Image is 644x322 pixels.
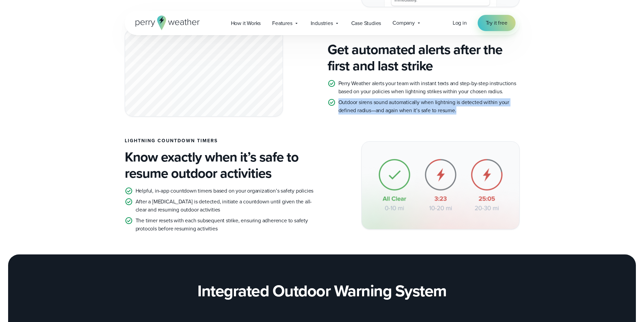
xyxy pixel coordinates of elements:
[338,98,520,115] p: Outdoor sirens sound automatically when lightning is detected within your defined radius—and agai...
[136,187,314,195] p: Helpful, in-app countdown timers based on your organization’s safety policies
[338,79,520,96] p: Perry Weather alerts your team with instant texts and step-by-step instructions based on your pol...
[345,16,387,30] a: Case Studies
[197,281,447,300] h2: Integrated Outdoor Warning System
[136,217,317,233] p: The timer resets with each subsequent strike, ensuring adherence to safety protocols before resum...
[328,42,520,74] h4: Get automated alerts after the first and last strike
[478,15,516,31] a: Try it free
[486,19,507,27] span: Try it free
[125,149,317,181] h4: Know exactly when it’s safe to resume outdoor activities
[136,198,317,214] p: After a [MEDICAL_DATA] is detected, initiate a countdown until given the all-clear and resuming o...
[328,31,520,36] h3: TEXT ALERTS AND AUDIBLE SIRENS
[311,19,333,27] span: Industries
[272,19,292,27] span: Features
[225,16,267,30] a: How it Works
[231,19,261,27] span: How it Works
[453,19,467,27] a: Log in
[351,19,381,27] span: Case Studies
[392,19,415,27] span: Company
[125,138,317,144] h3: LIGHTNING COUNTDOWN TIMERS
